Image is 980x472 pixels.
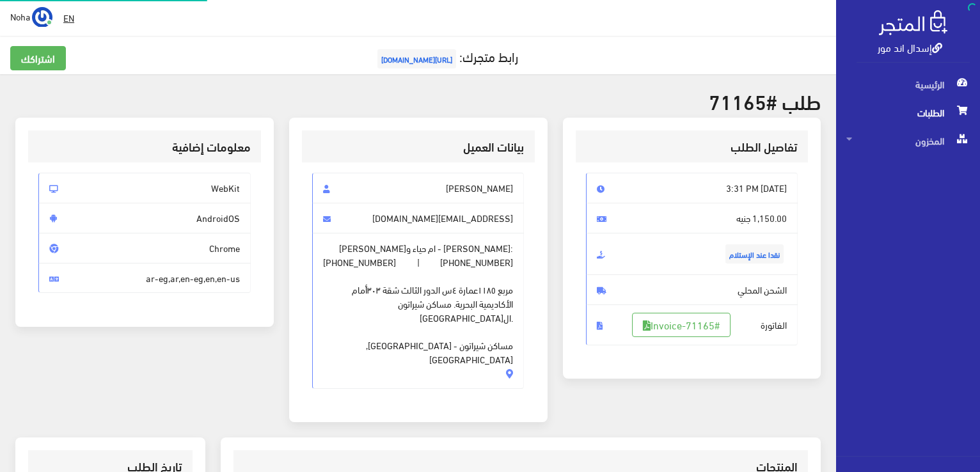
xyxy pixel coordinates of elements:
[377,49,456,68] span: [URL][DOMAIN_NAME]
[879,10,947,35] img: .
[586,203,798,233] span: 1,150.00 جنيه
[63,10,74,26] u: EN
[836,98,980,127] a: الطلبات
[586,173,798,203] span: [DATE] 3:31 PM
[10,6,52,27] a: ... Noha
[586,274,798,305] span: الشحن المحلي
[846,70,970,98] span: الرئيسية
[323,255,396,269] span: [PHONE_NUMBER]
[15,90,821,112] h2: طلب #71165
[440,255,513,269] span: [PHONE_NUMBER]
[38,263,251,294] span: ar-eg,ar,en-eg,en,en-us
[312,233,525,389] span: :[PERSON_NAME] - ام حياء و[PERSON_NAME] |
[312,203,525,233] span: [EMAIL_ADDRESS][DOMAIN_NAME]
[312,141,525,153] h3: بيانات العميل
[586,141,798,153] h3: تفاصيل الطلب
[312,173,525,203] span: [PERSON_NAME]
[323,269,514,366] span: مربع ١١٨٥عمارة ٤س الدور الثالث شقة ٣٠٣أمام الأكاديمية البحرية. مساكن شيراتون .ال[GEOGRAPHIC_DATA]...
[38,141,251,153] h3: معلومات إضافية
[836,127,980,155] a: المخزون
[38,173,251,203] span: WebKit
[586,304,798,345] span: الفاتورة
[878,38,942,56] a: إسدال اند مور
[10,46,66,70] a: اشتراكك
[836,70,980,98] a: الرئيسية
[374,44,518,68] a: رابط متجرك:[URL][DOMAIN_NAME]
[846,127,970,155] span: المخزون
[10,8,30,24] span: Noha
[38,203,251,233] span: AndroidOS
[32,7,52,28] img: ...
[38,233,251,264] span: Chrome
[632,313,731,337] a: #Invoice-71165
[58,6,79,29] a: EN
[725,244,784,264] span: نقدا عند الإستلام
[846,98,970,127] span: الطلبات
